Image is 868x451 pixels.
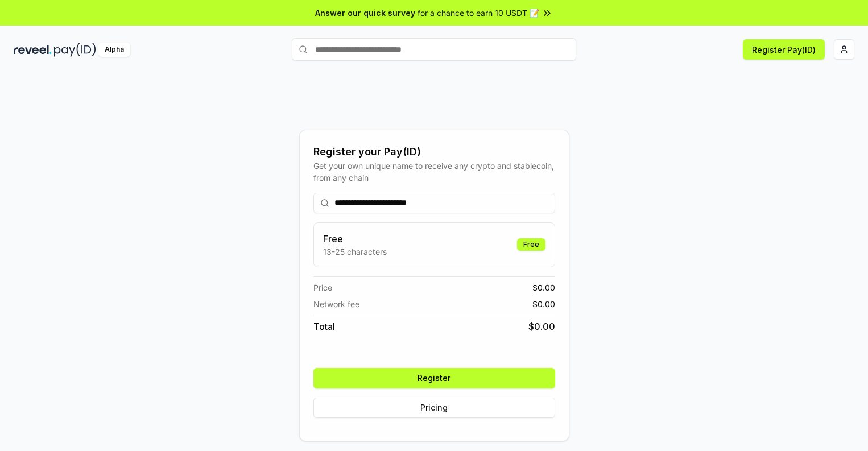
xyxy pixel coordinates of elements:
[313,298,359,310] span: Network fee
[743,39,825,60] button: Register Pay(ID)
[313,144,555,160] div: Register your Pay(ID)
[313,368,555,388] button: Register
[532,282,555,293] span: $ 0.00
[528,320,555,333] span: $ 0.00
[54,43,96,57] img: pay_id
[532,298,555,310] span: $ 0.00
[517,238,545,251] div: Free
[315,7,415,19] span: Answer our quick survey
[323,232,387,246] h3: Free
[418,7,539,19] span: for a chance to earn 10 USDT 📝
[323,246,387,258] p: 13-25 characters
[313,320,335,333] span: Total
[98,43,130,57] div: Alpha
[14,43,52,57] img: reveel_dark
[313,160,555,184] div: Get your own unique name to receive any crypto and stablecoin, from any chain
[313,398,555,418] button: Pricing
[313,282,332,293] span: Price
